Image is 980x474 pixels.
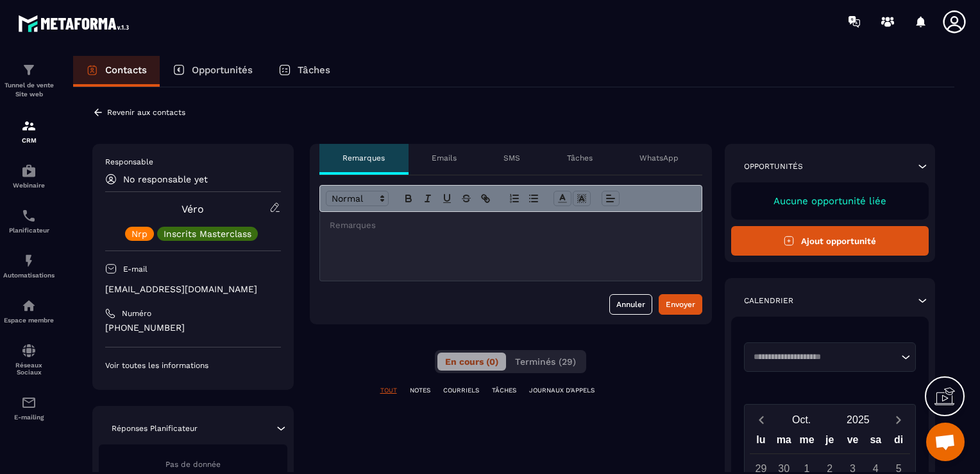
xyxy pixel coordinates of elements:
img: social-network [21,343,37,358]
div: sa [864,431,887,453]
button: En cours (0) [437,353,506,371]
button: Ajout opportunité [731,226,929,256]
p: Aucune opportunité liée [744,195,917,207]
p: Calendrier [744,295,793,306]
p: Nrp [131,229,148,238]
button: Terminés (29) [507,353,584,371]
a: social-networksocial-networkRéseaux Sociaux [3,333,55,385]
p: COURRIELS [443,386,479,395]
a: automationsautomationsWebinaire [3,154,55,198]
p: Voir toutes les informations [105,360,281,371]
a: schedulerschedulerPlanificateur [3,198,55,243]
img: automations [21,298,37,313]
p: Contacts [105,64,147,76]
button: Annuler [609,294,652,315]
img: automations [21,163,37,179]
p: TOUT [380,386,397,395]
div: me [795,431,818,453]
input: Search for option [749,351,899,364]
p: JOURNAUX D'APPELS [529,386,595,395]
div: je [818,431,841,453]
a: formationformationTunnel de vente Site web [3,53,55,109]
p: [PHONE_NUMBER] [105,322,281,334]
button: Previous month [750,411,773,428]
p: Opportunités [192,64,253,76]
p: Tunnel de vente Site web [3,81,55,99]
p: Automatisations [3,272,55,279]
p: Opportunités [744,161,803,171]
p: Espace membre [3,317,55,324]
p: Responsable [105,157,281,167]
span: Terminés (29) [515,356,576,367]
p: Revenir aux contacts [107,108,185,117]
p: TÂCHES [492,386,516,395]
div: ve [841,431,865,453]
p: Réponses Planificateur [112,423,198,434]
button: Open years overlay [830,408,886,431]
a: automationsautomationsAutomatisations [3,243,55,288]
div: ma [772,431,795,453]
p: SMS [503,153,520,163]
p: E-mailing [3,414,55,421]
a: automationsautomationsEspace membre [3,288,55,333]
p: [EMAIL_ADDRESS][DOMAIN_NAME] [105,283,281,295]
a: Contacts [73,56,160,87]
p: CRM [3,137,55,144]
button: Open months overlay [773,408,830,431]
img: formation [21,118,37,134]
p: Planificateur [3,227,55,234]
img: email [21,395,37,410]
div: Envoyer [666,298,695,311]
p: Webinaire [3,182,55,189]
p: Emails [432,153,457,163]
p: Tâches [298,64,330,76]
div: lu [750,431,773,453]
img: formation [21,62,37,78]
button: Envoyer [659,294,702,315]
img: scheduler [21,208,37,224]
a: formationformationCRM [3,109,55,154]
span: En cours (0) [445,356,498,367]
p: Numéro [122,308,151,319]
a: Véro [182,203,204,215]
button: Next month [886,411,910,428]
a: Opportunités [160,56,266,87]
img: logo [18,12,133,35]
p: No responsable yet [123,174,208,184]
div: Ouvrir le chat [926,423,965,461]
p: WhatsApp [639,153,679,163]
p: Tâches [567,153,593,163]
a: emailemailE-mailing [3,385,55,430]
span: Pas de donnée [165,460,221,469]
img: automations [21,253,37,268]
p: Inscrits Masterclass [164,229,251,238]
p: NOTES [410,386,430,395]
p: Réseaux Sociaux [3,362,55,376]
div: Search for option [744,342,917,372]
div: di [887,431,910,453]
p: E-mail [123,264,148,274]
p: Remarques [342,153,385,163]
a: Tâches [266,56,343,87]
